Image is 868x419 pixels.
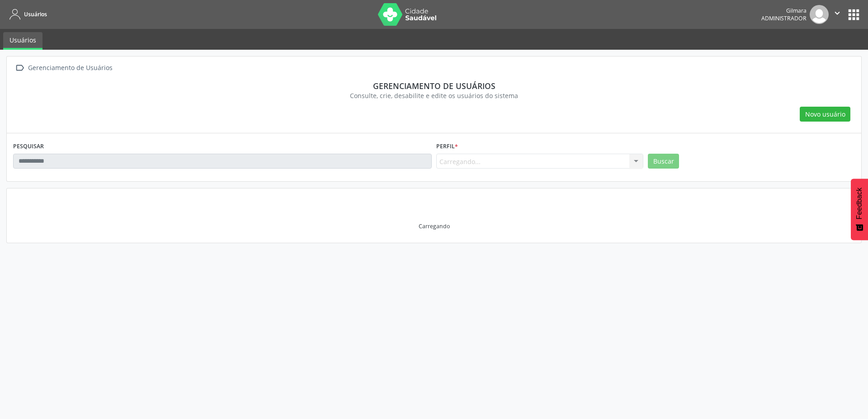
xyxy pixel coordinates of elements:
[19,81,849,91] div: Gerenciamento de usuários
[19,91,849,100] div: Consulte, crie, desabilite e edite os usuários do sistema
[855,188,863,219] span: Feedback
[761,7,807,14] div: Gilmara
[846,7,862,23] button: apps
[436,140,458,154] label: Perfil
[26,61,114,75] div: Gerenciamento de Usuários
[13,140,44,154] label: PESQUISAR
[761,14,807,22] span: Administrador
[832,8,842,18] i: 
[800,107,850,122] button: Novo usuário
[810,5,829,24] img: img
[13,61,114,75] a:  Gerenciamento de Usuários
[851,179,868,240] button: Feedback - Mostrar pesquisa
[24,10,47,18] span: Usuários
[648,154,679,169] button: Buscar
[3,32,42,50] a: Usuários
[419,222,450,230] div: Carregando
[6,7,47,22] a: Usuários
[829,5,846,24] button: 
[805,109,845,119] span: Novo usuário
[13,61,26,75] i: 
